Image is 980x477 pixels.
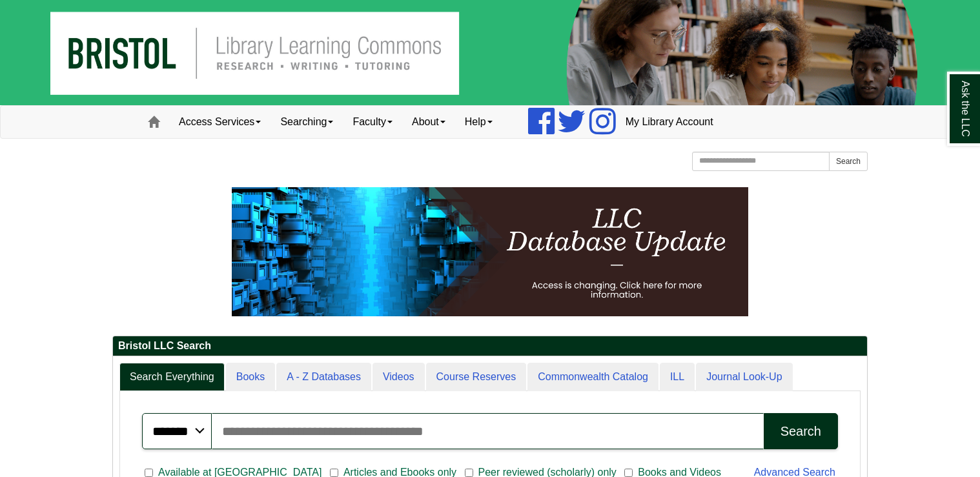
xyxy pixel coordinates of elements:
[119,363,225,392] a: Search Everything
[781,424,821,439] div: Search
[343,106,402,138] a: Faculty
[402,106,455,138] a: About
[226,363,275,392] a: Books
[829,152,868,171] button: Search
[271,106,343,138] a: Searching
[276,363,371,392] a: A - Z Databases
[373,363,425,392] a: Videos
[527,363,658,392] a: Commonwealth Catalog
[426,363,527,392] a: Course Reserves
[660,363,695,392] a: ILL
[764,413,838,449] button: Search
[113,336,867,356] h2: Bristol LLC Search
[232,187,748,316] img: HTML tutorial
[696,363,792,392] a: Journal Look-Up
[616,106,723,138] a: My Library Account
[455,106,502,138] a: Help
[169,106,271,138] a: Access Services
